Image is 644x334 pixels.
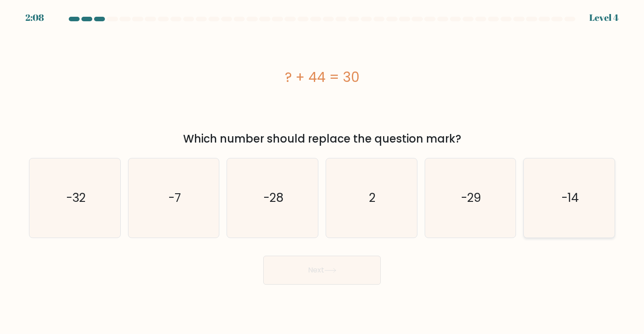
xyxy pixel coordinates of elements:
[461,190,481,206] text: -29
[263,256,381,285] button: Next
[263,190,284,206] text: -28
[25,11,44,24] div: 2:08
[369,190,375,206] text: 2
[29,67,615,87] div: ? + 44 = 30
[561,190,579,206] text: -14
[34,131,610,147] div: Which number should replace the question mark?
[168,190,181,206] text: -7
[66,190,85,206] text: -32
[589,11,619,24] div: Level 4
